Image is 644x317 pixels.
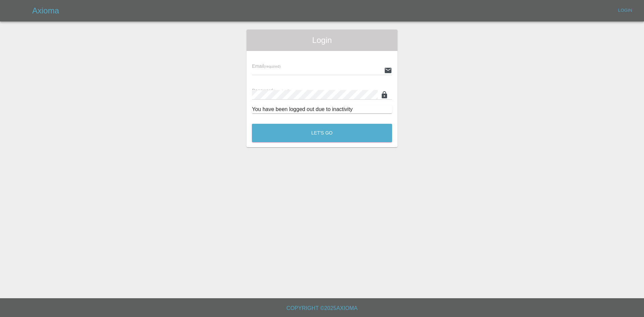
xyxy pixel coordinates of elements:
span: Password [252,88,289,93]
small: (required) [273,89,290,93]
small: (required) [264,64,281,68]
button: Let's Go [252,124,392,142]
div: You have been logged out due to inactivity [252,105,392,113]
span: Email [252,63,280,69]
a: Login [614,5,636,16]
h6: Copyright © 2025 Axioma [5,304,639,313]
span: Login [252,35,392,46]
h5: Axioma [32,5,59,16]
